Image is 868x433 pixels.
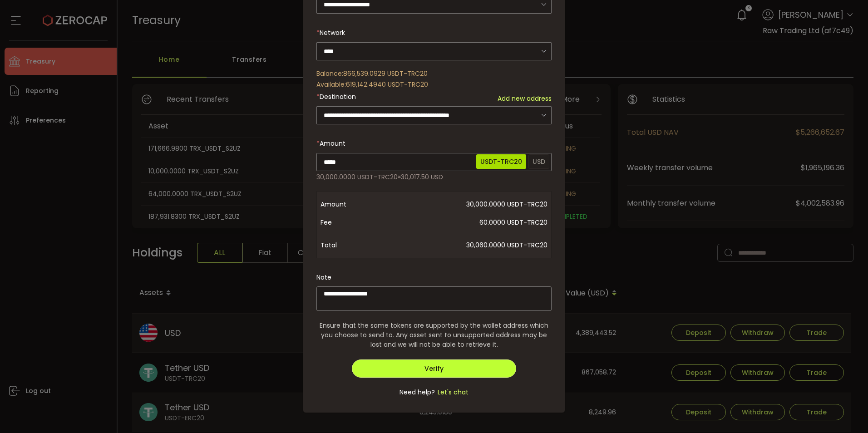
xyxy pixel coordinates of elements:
iframe: Chat Widget [823,389,868,433]
span: USDT-TRC20 [476,154,526,169]
span: Let's chat [435,388,469,397]
span: USD [528,154,549,169]
span: Amount [320,139,345,148]
span: Ensure that the same tokens are supported by the wallet address which you choose to send to. Any ... [316,321,552,349]
span: Fee [321,213,393,231]
span: Add new address [498,94,552,103]
button: Verify [352,359,517,378]
span: Verify [424,364,444,373]
span: 619,142.4940 USDT-TRC20 [346,80,428,89]
label: Note [316,273,331,282]
span: 60.0000 USDT-TRC20 [393,213,547,231]
span: Amount [321,195,393,213]
span: ≈ [398,172,401,182]
span: 30,000.0000 USDT-TRC20 [393,195,547,213]
span: Available: [316,80,346,89]
span: 30,000.0000 USDT-TRC20 [316,172,398,182]
span: Destination [320,92,356,101]
span: Need help? [399,388,435,397]
span: Total [321,236,393,254]
span: 30,060.0000 USDT-TRC20 [393,236,547,254]
span: 30,017.50 USD [401,172,443,182]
